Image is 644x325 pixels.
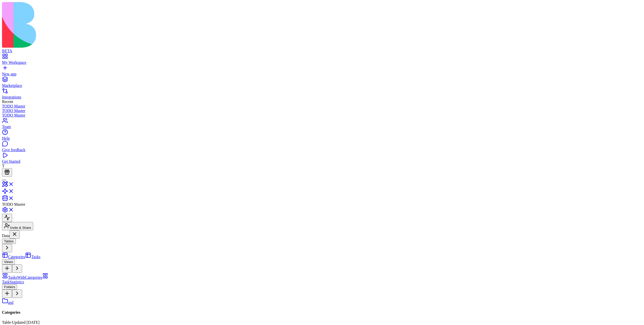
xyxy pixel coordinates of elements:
a: TasksWithCategories [2,275,42,280]
span: Table [2,320,11,324]
a: TODO Master [2,113,642,118]
h4: Categories [2,310,642,315]
div: BETA [2,49,642,53]
a: New app [2,67,642,76]
button: Invite & Share [2,222,33,230]
span: TasksWithCategories [8,275,42,280]
button: Folders [2,284,17,290]
span: T [2,164,5,168]
div: Marketplace [2,83,642,88]
div: Help [2,136,642,141]
div: Team [2,125,642,129]
span: Data [2,234,10,238]
div: Give feedback [2,148,642,152]
span: asd [8,300,13,305]
a: Give feedback [2,143,642,152]
span: · [11,320,12,324]
a: TODO Master [2,109,642,113]
span: TaskStatistics [2,280,24,284]
a: Marketplace [2,79,642,88]
button: Views [2,259,15,264]
a: My Workspace [2,56,642,65]
span: Tasks [31,255,40,259]
a: asd [2,300,13,305]
span: Folders [4,285,15,289]
button: Tables [2,239,16,244]
div: Integrations [2,95,642,99]
div: New app [2,72,642,76]
a: Help [2,132,642,141]
a: Tasks [25,255,40,259]
span: Updated [DATE] [12,320,39,324]
a: Team [2,120,642,129]
a: Get Started [2,155,642,164]
span: Tables [4,239,14,243]
a: TODO Master [2,104,642,109]
span: Recent [2,99,13,104]
div: My Workspace [2,60,642,65]
span: TODO Master [2,202,25,206]
span: Views [4,260,13,264]
a: Categories [2,255,25,259]
div: Get Started [2,159,642,164]
img: logo [2,2,204,48]
a: BETA [2,44,642,53]
a: TaskStatistics [2,275,48,284]
span: Categories [8,255,25,259]
a: Integrations [2,90,642,99]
